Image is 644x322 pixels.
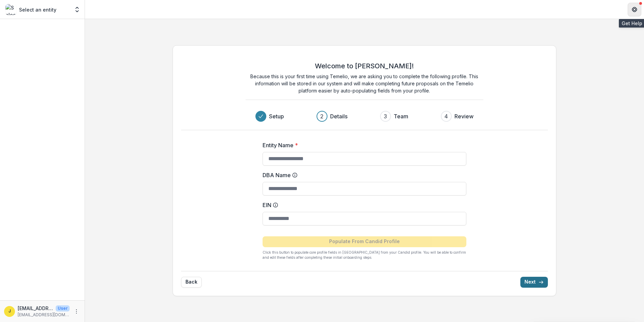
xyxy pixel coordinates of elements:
[56,305,70,311] p: User
[315,62,414,70] h2: Welcome to [PERSON_NAME]!
[263,236,466,247] button: Populate From Candid Profile
[628,3,641,16] button: Get Help
[18,305,53,312] p: [EMAIL_ADDRESS][DOMAIN_NAME]
[394,112,408,120] h3: Team
[72,3,82,16] button: Open entity switcher
[5,4,16,15] img: Select an entity
[269,112,284,120] h3: Setup
[263,201,462,209] label: EIN
[520,277,548,288] button: Next
[263,171,462,179] label: DBA Name
[444,112,448,120] div: 4
[246,73,483,94] p: Because this is your first time using Temelio, we are asking you to complete the following profil...
[384,112,387,120] div: 3
[72,307,80,316] button: More
[8,309,11,313] div: jdominguez@litlv.org
[454,112,473,120] h3: Review
[255,111,473,122] div: Progress
[181,277,202,288] button: Back
[19,6,56,13] p: Select an entity
[18,312,70,318] p: [EMAIL_ADDRESS][DOMAIN_NAME]
[263,141,462,149] label: Entity Name
[330,112,347,120] h3: Details
[263,250,466,260] p: Click this button to populate core profile fields in [GEOGRAPHIC_DATA] from your Candid profile. ...
[320,112,323,120] div: 2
